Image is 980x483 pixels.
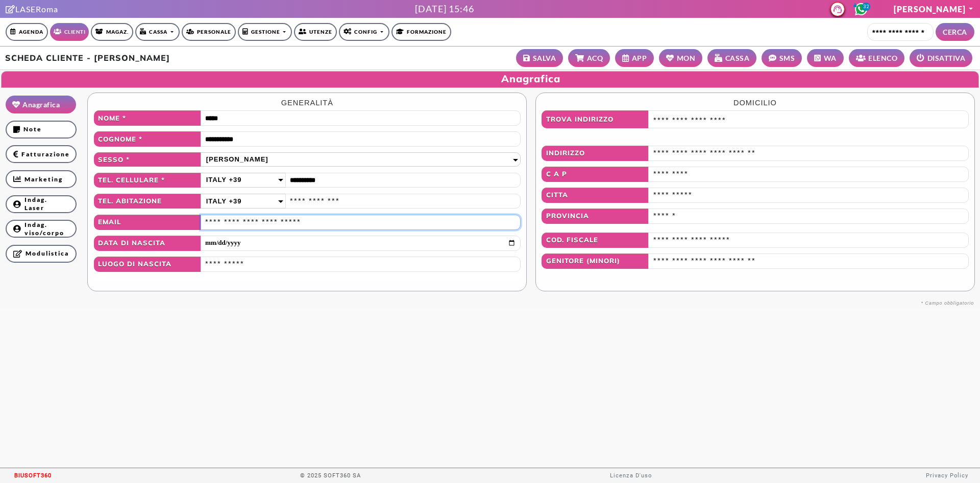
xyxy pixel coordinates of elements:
a: APP [615,49,654,67]
span: CITTA [542,188,649,203]
span: EMAIL [94,215,201,230]
a: [PERSON_NAME] [894,4,974,14]
a: Gestione [238,23,292,41]
button: SALVA [516,49,563,67]
a: Magaz. [91,23,133,41]
small: SMS [779,53,795,63]
a: Config [339,23,389,41]
a: Privacy Policy [926,472,968,479]
span: C A P [542,167,649,182]
h4: Generalità [94,99,521,107]
small: CASSA [725,53,750,63]
h3: Anagrafica [2,73,978,85]
a: Formazione [391,23,451,41]
a: Modulistica [6,245,77,263]
button: CERCA [936,23,974,41]
button: DISATTIVA [910,49,972,67]
a: Cassa [135,23,179,41]
small: MON [677,53,696,63]
button: WA [807,49,844,67]
h4: Domicilio [542,99,968,107]
small: ELENCO [868,53,897,63]
small: SALVA [533,53,556,63]
b: SCHEDA CLIENTE - [PERSON_NAME] [5,53,170,63]
i: Clicca per andare alla pagina di firma [6,5,15,13]
span: INDIRIZZO [542,146,649,161]
span: COGNOME * [94,131,201,147]
div: [DATE] 15:46 [415,2,474,16]
a: Clicca per andare alla pagina di firmaLASERoma [6,4,58,14]
small: ACQ [587,53,603,63]
span: TEL. CELLULARE * [94,173,201,188]
span: DATA DI NASCITA [94,236,201,251]
button: SMS [762,49,802,67]
a: ACQ [568,49,610,67]
span: PROVINCIA [542,209,649,224]
a: Personale [182,23,236,41]
span: * Campo obbligatorio [921,301,974,306]
span: Italy +39 [206,174,242,186]
span: GENITORE (minori) [542,254,649,269]
a: CASSA [707,49,756,67]
small: WA [824,53,837,63]
a: Indag.Laser [6,195,77,213]
a: Marketing [6,170,77,188]
a: Agenda [6,23,48,41]
a: Fatturazione [6,145,77,163]
span: TEL. ABITAZIONE [94,194,201,209]
span: NOME * [94,110,201,126]
span: COD. FISCALE [542,233,649,248]
input: Cerca cliente... [867,23,934,41]
a: Licenza D'uso [610,472,652,479]
div: Anagrafica [1,71,979,292]
a: Utenze [294,23,337,41]
a: MON [659,49,702,67]
span: TROVA INDIRIZZO [542,110,649,128]
span: LUOGO DI NASCITA [94,257,201,272]
span: 32 [862,3,870,11]
span: SESSO * [94,152,201,167]
small: APP [632,53,647,63]
a: Note [6,121,77,139]
a: Anagrafica [6,96,76,113]
a: ELENCO [849,49,905,67]
a: Indag.viso/corpo [6,220,77,238]
span: [PERSON_NAME] [206,154,268,165]
a: Clienti [50,23,89,41]
small: DISATTIVA [927,53,966,63]
span: Italy +39 [206,196,242,207]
